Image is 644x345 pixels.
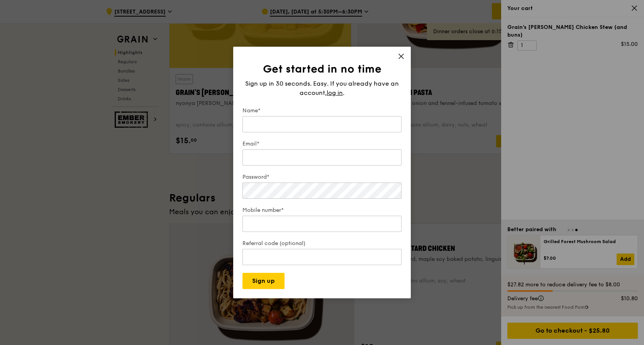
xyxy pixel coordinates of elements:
label: Email* [242,140,402,148]
span: Sign up in 30 seconds. Easy. If you already have an account, [245,80,399,96]
span: log in [327,88,343,98]
button: Sign up [242,273,285,289]
h1: Get started in no time [242,62,402,76]
label: Mobile number* [242,206,402,214]
label: Password* [242,173,402,181]
span: . [343,89,344,96]
label: Referral code (optional) [242,240,402,247]
label: Name* [242,107,402,115]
